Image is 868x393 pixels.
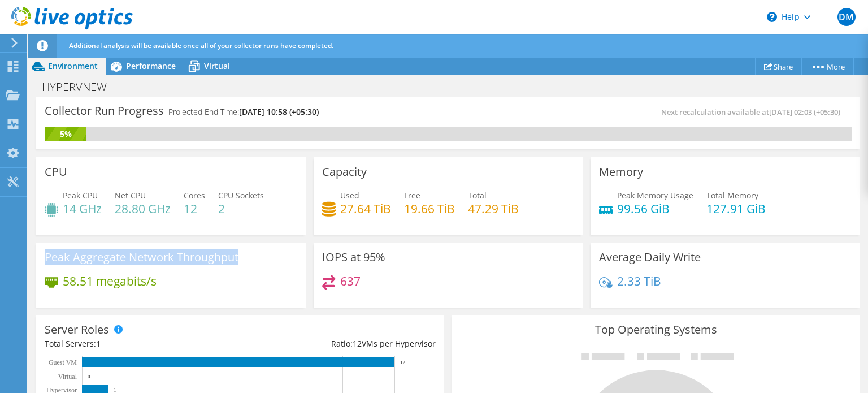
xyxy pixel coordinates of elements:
[115,190,146,201] span: Net CPU
[706,202,766,215] h4: 127.91 GiB
[461,323,852,336] h3: Top Operating Systems
[706,190,758,201] span: Total Memory
[63,275,157,287] h4: 58.51 megabits/s
[88,374,90,379] text: 0
[45,323,109,336] h3: Server Roles
[769,107,840,117] span: [DATE] 02:03 (+05:30)
[617,202,693,215] h4: 99.56 GiB
[45,166,67,178] h3: CPU
[63,190,98,201] span: Peak CPU
[801,58,854,75] a: More
[404,202,455,215] h4: 19.66 TiB
[340,202,391,215] h4: 27.64 TiB
[661,107,846,117] span: Next recalculation available at
[218,190,264,201] span: CPU Sockets
[340,275,361,287] h4: 637
[37,81,124,93] h1: HYPERVNEW
[168,106,319,118] h4: Projected End Time:
[617,190,693,201] span: Peak Memory Usage
[49,359,77,366] text: Guest VM
[114,387,116,393] text: 1
[767,12,777,22] svg: \n
[340,190,359,201] span: Used
[69,41,333,50] span: Additional analysis will be available once all of your collector runs have completed.
[218,202,264,215] h4: 2
[322,251,385,264] h3: IOPS at 95%
[404,190,420,201] span: Free
[599,251,701,264] h3: Average Daily Write
[126,61,176,71] span: Performance
[617,275,661,287] h4: 2.33 TiB
[184,202,205,215] h4: 12
[96,338,101,349] span: 1
[837,8,856,26] span: DM
[58,373,77,381] text: Virtual
[468,190,487,201] span: Total
[63,202,102,215] h4: 14 GHz
[45,251,238,264] h3: Peak Aggregate Network Throughput
[468,202,519,215] h4: 47.29 TiB
[184,190,205,201] span: Cores
[599,166,643,178] h3: Memory
[45,338,240,350] div: Total Servers:
[755,58,802,75] a: Share
[240,338,436,350] div: Ratio: VMs per Hypervisor
[204,61,230,71] span: Virtual
[322,166,367,178] h3: Capacity
[239,106,319,117] span: [DATE] 10:58 (+05:30)
[400,360,405,365] text: 12
[353,338,362,349] span: 12
[48,61,98,71] span: Environment
[115,202,171,215] h4: 28.80 GHz
[45,128,86,140] div: 5%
